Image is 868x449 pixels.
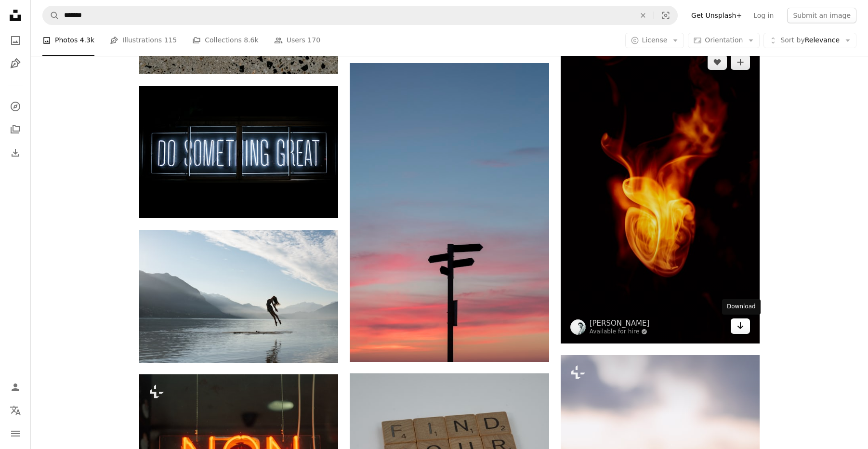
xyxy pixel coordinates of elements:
a: Illustrations 115 [110,25,177,56]
button: Orientation [688,33,760,48]
span: Relevance [780,36,840,45]
button: Sort byRelevance [763,33,856,48]
a: Log in [748,8,779,23]
button: Language [6,401,25,420]
button: Menu [6,424,25,443]
a: Users 170 [274,25,320,56]
a: Collections 8.6k [192,25,258,56]
span: Orientation [705,36,743,44]
form: Find visuals sitewide [42,6,678,25]
a: Home — Unsplash [6,6,25,27]
a: Get Unsplash+ [685,8,748,23]
button: Submit an image [787,8,856,23]
img: orange and yellow fire illustration [561,45,760,343]
button: Visual search [654,6,677,25]
span: Sort by [780,36,804,44]
button: Clear [632,6,654,25]
a: Download [731,318,750,334]
button: Add to Collection [731,54,750,70]
a: silhouette of a road signage during golden hour [350,208,549,217]
div: Download [722,299,761,315]
span: 170 [307,35,320,46]
a: orange and yellow fire illustration [561,189,760,198]
a: Do Something Great neon sign [139,147,338,156]
a: Photos [6,31,25,50]
a: [PERSON_NAME] [590,318,650,328]
a: Log in / Sign up [6,378,25,397]
a: Available for hire [590,328,650,336]
span: 8.6k [244,35,258,46]
a: Illustrations [6,54,25,73]
img: Go to Marek Piwnicki's profile [570,319,586,335]
button: Search Unsplash [43,6,59,25]
span: License [642,36,668,44]
img: silhouette of a road signage during golden hour [350,63,549,362]
img: Do Something Great neon sign [139,86,338,218]
button: Like [708,54,727,70]
button: License [625,33,684,48]
a: Download History [6,143,25,162]
span: 115 [164,35,177,46]
img: silhouette of jumping woman on raft in middle of lake [139,230,338,363]
a: Explore [6,97,25,116]
a: Collections [6,120,25,139]
a: silhouette of jumping woman on raft in middle of lake [139,292,338,301]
